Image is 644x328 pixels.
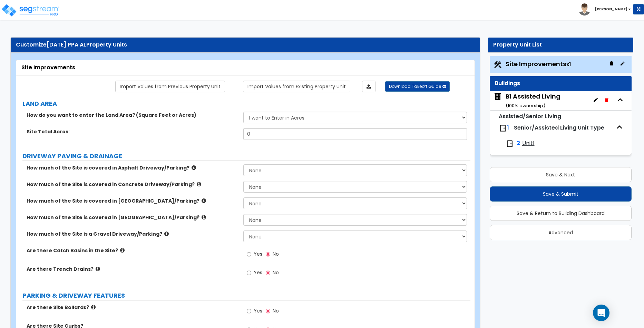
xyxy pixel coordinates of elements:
[247,307,251,315] input: Yes
[522,140,535,147] span: Unit1
[593,305,609,321] div: Open Intercom Messenger
[27,112,238,119] label: How do you want to enter the Land Area? (Square Feet or Acres)
[27,304,238,311] label: Are there Site Bollards?
[27,197,238,204] label: How much of the Site is covered in [GEOGRAPHIC_DATA]/Parking?
[164,231,169,236] i: click for more info!
[506,92,560,110] div: B1 Assisted Living
[202,215,206,220] i: click for more info!
[493,92,560,110] span: B1 Assisted Living
[493,92,502,101] img: building.svg
[192,165,196,170] i: click for more info!
[490,167,632,182] button: Save & Next
[27,164,238,171] label: How much of the Site is covered in Asphalt Driveway/Parking?
[27,128,238,135] label: Site Total Acres:
[517,140,520,147] span: 2
[21,64,469,72] div: Site Improvements
[247,250,251,258] input: Yes
[507,124,509,132] span: 1
[595,7,627,12] b: [PERSON_NAME]
[27,266,238,273] label: Are there Trench Drains?
[27,230,238,237] label: How much of the Site is a Gravel Driveway/Parking?
[1,3,60,17] img: logo_pro_r.png
[120,248,125,253] i: click for more info!
[266,269,270,277] input: No
[254,307,262,314] span: Yes
[243,81,350,92] a: Import the dynamic attribute values from existing properties.
[514,124,604,132] span: Senior/Assisted Living Unit Type
[490,206,632,221] button: Save & Return to Building Dashboard
[91,305,96,310] i: click for more info!
[197,182,201,187] i: click for more info!
[273,250,279,257] span: No
[499,124,507,132] img: door.png
[493,41,628,49] div: Property Unit List
[273,269,279,276] span: No
[578,3,591,16] img: avatar.png
[506,140,514,148] img: door.png
[22,291,470,300] label: PARKING & DRIVEWAY FEATURES
[47,41,86,49] span: [DATE] PPA AL
[254,250,262,257] span: Yes
[385,81,450,92] button: Download Takeoff Guide
[22,99,470,108] label: LAND AREA
[490,225,632,240] button: Advanced
[27,247,238,254] label: Are there Catch Basins in the Site?
[389,83,441,89] span: Download Takeoff Guide
[266,250,270,258] input: No
[16,41,475,49] div: Customize Property Units
[362,81,375,92] a: Import the dynamic attributes value through Excel sheet
[566,61,571,68] small: x1
[493,60,502,69] img: Construction.png
[506,60,571,68] span: Site Improvements
[495,80,627,88] div: Buildings
[27,181,238,188] label: How much of the Site is covered in Concrete Driveway/Parking?
[273,307,279,314] span: No
[254,269,262,276] span: Yes
[96,266,100,271] i: click for more info!
[266,307,270,315] input: No
[115,81,225,92] a: Import the dynamic attribute values from previous properties.
[490,186,632,202] button: Save & Submit
[27,214,238,221] label: How much of the Site is covered in [GEOGRAPHIC_DATA]/Parking?
[499,112,561,120] small: Assisted/Senior Living
[202,198,206,203] i: click for more info!
[22,152,470,161] label: DRIVEWAY PAVING & DRAINAGE
[506,102,545,109] small: ( 100 % ownership)
[247,269,251,277] input: Yes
